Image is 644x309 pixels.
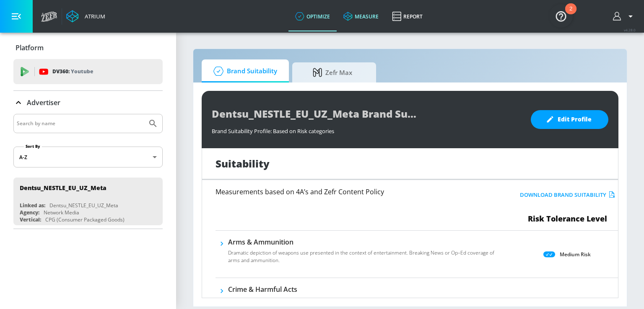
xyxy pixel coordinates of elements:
[20,184,106,192] div: Dentsu_NESTLE_EU_UZ_Meta
[45,216,125,223] div: CPG (Consumer Packaged Goods)
[560,250,591,259] p: Medium Risk
[13,178,163,225] div: Dentsu_NESTLE_EU_UZ_MetaLinked as:Dentsu_NESTLE_EU_UZ_MetaAgency:Network MediaVertical:CPG (Consu...
[13,147,163,167] div: A-Z
[13,91,163,114] div: Advertiser
[49,202,118,209] div: Dentsu_NESTLE_EU_UZ_Meta
[27,98,60,107] p: Advertiser
[13,174,163,229] nav: list of Advertiser
[20,216,41,223] div: Vertical:
[16,43,44,52] p: Platform
[288,1,337,31] a: optimize
[216,188,484,195] h6: Measurements based on 4A’s and Zefr Content Policy
[301,62,364,82] span: Zefr Max
[20,202,45,209] div: Linked as:
[548,114,592,125] span: Edit Profile
[210,61,277,81] span: Brand Suitability
[337,1,385,31] a: measure
[44,209,79,216] div: Network Media
[24,144,42,149] label: Sort By
[228,249,505,264] p: Dramatic depiction of weapons use presented in the context of entertainment. Breaking News or Op–...
[71,67,93,76] p: Youtube
[13,59,163,84] div: DV360: Youtube
[52,67,93,76] p: DV360:
[13,114,163,229] div: Advertiser
[13,36,163,59] div: Platform
[560,297,591,306] p: Medium Risk
[624,28,636,32] span: v 4.28.0
[228,237,505,247] h6: Arms & Ammunition
[528,214,607,224] span: Risk Tolerance Level
[518,188,617,201] button: Download Brand Suitability
[531,110,608,129] button: Edit Profile
[228,285,505,294] h6: Crime & Harmful Acts
[66,10,105,23] a: Atrium
[569,9,572,20] div: 2
[216,157,270,170] h1: Suitability
[385,1,429,31] a: Report
[20,209,39,216] div: Agency:
[212,123,522,135] div: Brand Suitability Profile: Based on Risk categories
[549,4,573,28] button: Open Resource Center, 2 new notifications
[228,237,505,269] div: Arms & AmmunitionDramatic depiction of weapons use presented in the context of entertainment. Bre...
[17,118,144,129] input: Search by name
[81,13,105,20] div: Atrium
